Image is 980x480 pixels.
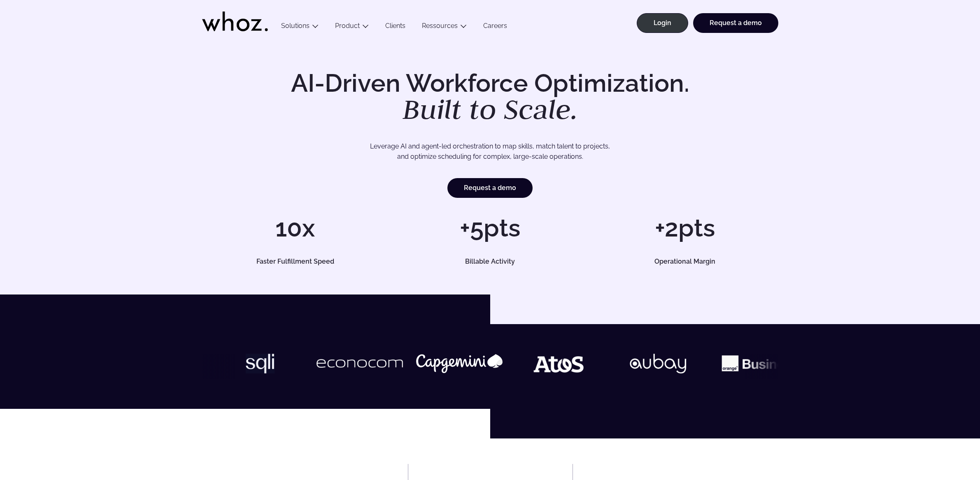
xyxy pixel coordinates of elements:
h5: Billable Activity [406,258,574,265]
button: Product [327,22,377,33]
a: Request a demo [693,13,778,33]
h1: +5pts [397,216,583,240]
h1: +2pts [591,216,778,240]
button: Ressources [414,22,475,33]
a: Request a demo [447,178,533,198]
h1: AI-Driven Workforce Optimization. [279,71,701,123]
a: Login [637,13,688,33]
h5: Operational Margin [601,258,769,265]
a: Clients [377,22,414,33]
button: Solutions [273,22,327,33]
em: Built to Scale. [403,91,578,127]
a: Product [335,22,360,30]
a: Ressources [422,22,458,30]
h5: Faster Fulfillment Speed [211,258,379,265]
p: Leverage AI and agent-led orchestration to map skills, match talent to projects, and optimize sch... [231,141,750,162]
a: Careers [475,22,515,33]
h1: 10x [202,216,389,240]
